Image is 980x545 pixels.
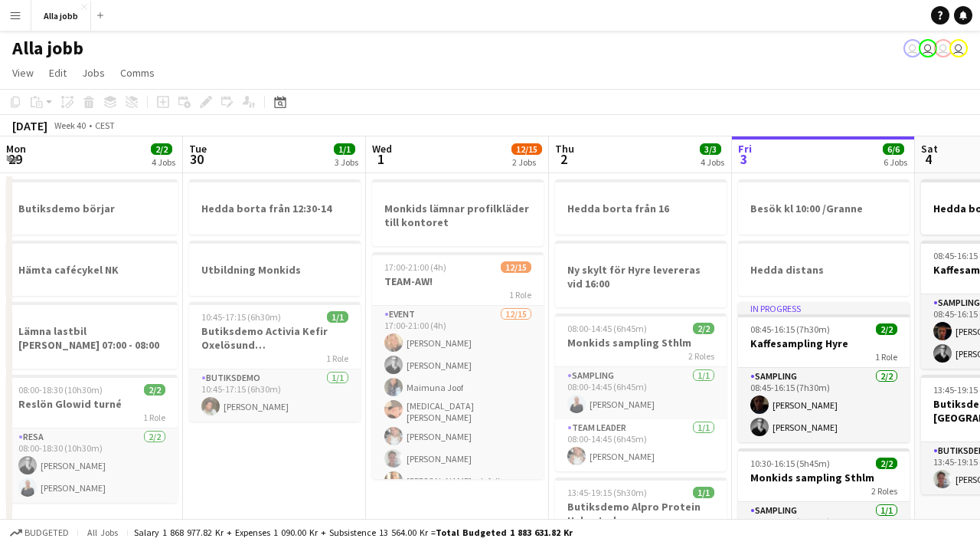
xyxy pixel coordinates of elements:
h3: Ny skylt för Hyre levereras vid 16:00 [555,263,727,291]
span: 2 [553,150,574,168]
button: Budgeted [8,524,71,541]
h3: Butiksdemo Alpro Protein Halmstad [555,500,727,527]
span: 2/2 [693,323,714,334]
div: 2 Jobs [512,156,541,168]
span: 08:00-14:45 (6h45m) [567,323,647,334]
div: Hedda borta från 16 [555,179,727,235]
span: 2/2 [144,384,165,396]
span: 30 [187,150,207,168]
a: Comms [114,63,161,83]
app-card-role: Resa2/208:00-18:30 (10h30m)[PERSON_NAME][PERSON_NAME] [6,428,178,503]
h3: Monkids sampling Sthlm [555,336,727,350]
span: Tue [189,142,207,156]
h3: Reslön Glowid turné [6,397,178,411]
span: 08:00-18:30 (10h30m) [18,384,103,396]
span: All jobs [84,527,121,538]
span: 1/1 [334,143,355,155]
h3: Utbildning Monkids [189,263,361,277]
a: Edit [43,63,73,83]
button: Alla jobb [31,1,91,31]
span: 12/15 [511,143,542,155]
app-job-card: Utbildning Monkids [189,241,361,296]
span: 1/1 [327,311,348,323]
app-job-card: Hedda borta från 12:30-14 [189,179,361,235]
app-user-avatar: August Löfgren [949,39,968,57]
a: View [6,63,40,83]
div: CEST [95,120,115,131]
span: 2/2 [876,323,897,335]
div: Monkids lämnar profilkläder till kontoret [372,179,544,246]
span: View [12,66,34,80]
app-job-card: Lämna lastbil [PERSON_NAME] 07:00 - 08:00 [6,302,178,369]
span: 1 Role [326,353,348,364]
app-job-card: Besök kl 10:00 /Granne [738,179,910,235]
span: Jobs [82,66,105,80]
span: Total Budgeted 1 883 631.82 kr [436,527,573,538]
span: 1 [370,150,392,168]
span: 1 Role [509,289,531,300]
span: Comms [120,66,155,80]
h1: Alla jobb [12,37,83,60]
app-card-role: Sampling1/108:00-14:45 (6h45m)[PERSON_NAME] [555,367,727,419]
app-job-card: Hedda distans [738,241,910,296]
div: 6 Jobs [884,156,907,168]
h3: Butiksdemo Activia Kefir Oxelösund ([GEOGRAPHIC_DATA]) [189,324,361,352]
app-job-card: Hämta cafécykel NK [6,241,178,296]
app-job-card: 08:00-18:30 (10h30m)2/2Reslön Glowid turné1 RoleResa2/208:00-18:30 (10h30m)[PERSON_NAME][PERSON_N... [6,375,178,503]
span: 2 Roles [871,485,897,497]
span: Budgeted [24,527,69,538]
span: Wed [372,142,392,156]
div: 3 Jobs [335,156,358,168]
h3: Monkids lämnar profilkläder till kontoret [372,202,544,229]
span: Thu [555,142,574,156]
h3: Hedda borta från 16 [555,202,727,215]
span: 2/2 [151,143,172,155]
h3: Kaffesampling Hyre [738,337,910,350]
app-job-card: 17:00-21:00 (4h)12/15TEAM-AW!1 RoleEvent12/1517:00-21:00 (4h)[PERSON_NAME][PERSON_NAME]Maimuna Jo... [372,252,544,479]
h3: Besök kl 10:00 /Granne [738,202,910,215]
span: Mon [6,142,26,156]
span: Edit [49,66,67,80]
app-user-avatar: Hedda Lagerbielke [919,39,937,57]
app-card-role: Butiksdemo1/110:45-17:15 (6h30m)[PERSON_NAME] [189,369,361,422]
div: 4 Jobs [701,156,724,168]
span: 29 [4,150,26,168]
app-user-avatar: Emil Hasselberg [934,39,952,57]
span: 17:00-21:00 (4h) [384,261,446,273]
h3: Lämna lastbil [PERSON_NAME] 07:00 - 08:00 [6,324,178,352]
h3: Hedda borta från 12:30-14 [189,202,361,215]
app-job-card: Butiksdemo börjar [6,179,178,235]
app-card-role: Sampling2/208:45-16:15 (7h30m)[PERSON_NAME][PERSON_NAME] [738,368,910,442]
span: 12/15 [501,261,531,273]
span: 10:30-16:15 (5h45m) [750,458,830,469]
span: Fri [738,142,752,156]
span: 1 Role [875,351,897,363]
span: 6/6 [883,143,904,155]
span: 2 Roles [688,350,714,362]
app-job-card: 10:45-17:15 (6h30m)1/1Butiksdemo Activia Kefir Oxelösund ([GEOGRAPHIC_DATA])1 RoleButiksdemo1/110... [189,302,361,422]
div: 4 Jobs [152,156,175,168]
div: In progress [738,302,910,314]
span: 4 [919,150,938,168]
app-user-avatar: Hedda Lagerbielke [903,39,922,57]
span: 3 [736,150,752,168]
h3: TEAM-AW! [372,274,544,288]
span: 2/2 [876,458,897,469]
a: Jobs [76,63,111,83]
span: Sat [921,142,938,156]
span: 10:45-17:15 (6h30m) [201,311,281,323]
app-job-card: In progress08:45-16:15 (7h30m)2/2Kaffesampling Hyre1 RoleSampling2/208:45-16:15 (7h30m)[PERSON_NA... [738,302,910,442]
app-job-card: Ny skylt för Hyre levereras vid 16:00 [555,241,727,307]
span: 1 Role [143,412,165,423]
span: Week 40 [51,120,89,131]
span: 1/1 [693,487,714,498]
